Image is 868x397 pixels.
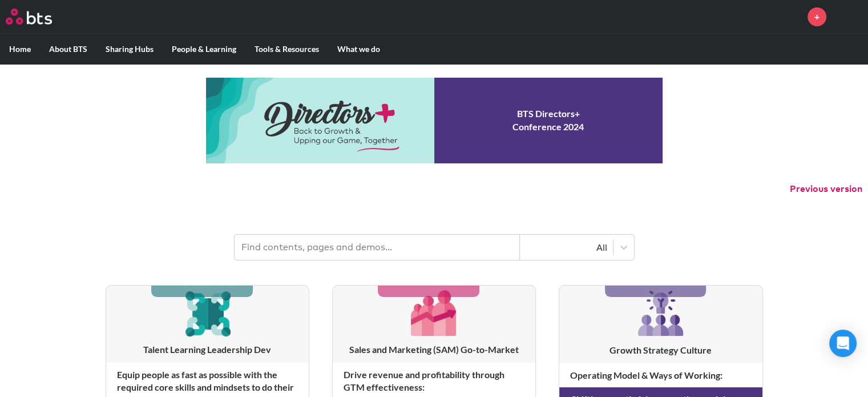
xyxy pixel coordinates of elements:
img: [object Object] [407,286,461,340]
button: Previous version [790,183,862,195]
label: Sharing Hubs [96,34,163,64]
label: What we do [328,34,389,64]
label: Tools & Resources [245,34,328,64]
img: Boonchai Pongrungsap [835,3,862,30]
a: Go home [6,9,73,25]
a: + [808,7,826,26]
img: [object Object] [633,286,688,340]
div: Open Intercom Messenger [829,330,857,357]
input: Find contents, pages and demos... [235,235,520,260]
h3: Growth Strategy Culture [559,344,762,356]
h3: Sales and Marketing (SAM) Go-to-Market [333,343,535,356]
label: People & Learning [163,34,245,64]
img: BTS Logo [6,9,52,25]
a: Profile [835,3,862,30]
h4: Operating Model & Ways of Working : [559,363,762,387]
h3: Talent Learning Leadership Dev [106,343,309,356]
img: [object Object] [180,286,235,340]
a: Conference 2024 [206,78,663,163]
label: About BTS [40,34,96,64]
div: All [526,241,607,254]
